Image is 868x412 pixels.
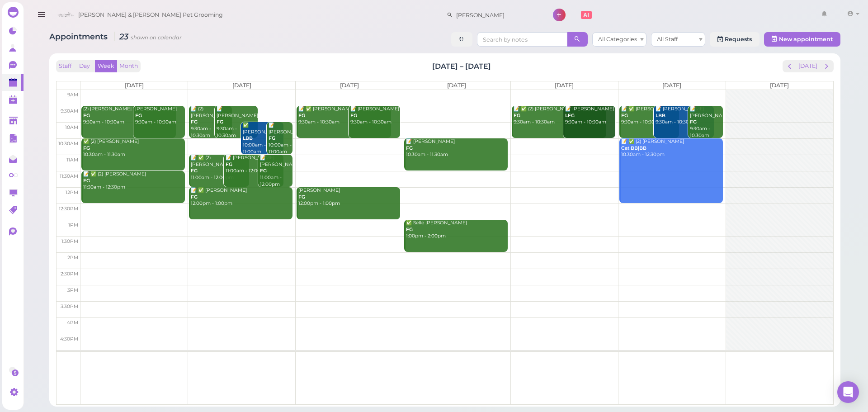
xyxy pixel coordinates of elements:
[83,178,90,184] b: FG
[78,2,223,28] span: [PERSON_NAME] & [PERSON_NAME] Pet Grooming
[58,141,78,147] span: 10:30am
[225,155,284,175] div: 📝 [PERSON_NAME] 11:00am - 12:00pm
[621,106,679,126] div: 📝 ✅ [PERSON_NAME] 9:30am - 10:30am
[260,168,267,174] b: FG
[565,106,615,126] div: 📝 [PERSON_NAME] 9:30am - 10:30am
[114,32,182,41] i: 23
[226,161,232,167] b: FG
[59,206,78,212] span: 12:30pm
[710,32,759,47] a: Requests
[662,82,681,89] span: [DATE]
[783,60,797,72] button: prev
[298,194,305,200] b: FG
[242,122,283,155] div: ✅ [PERSON_NAME] 10:00am - 11:00am
[131,34,182,41] small: shown on calendar
[66,157,78,163] span: 11am
[61,108,78,114] span: 9:30am
[74,60,95,72] button: Day
[453,8,541,22] input: Search customer
[216,106,257,139] div: 📝 [PERSON_NAME] 9:30am - 10:30am
[598,36,637,43] span: All Categories
[67,92,78,98] span: 9am
[83,145,90,151] b: FG
[764,32,840,47] button: New appointment
[67,287,78,293] span: 3pm
[268,122,292,155] div: 📝 [PERSON_NAME] 10:00am - 11:00am
[135,113,142,118] b: FG
[657,36,678,43] span: All Staff
[689,106,722,139] div: 📝 [PERSON_NAME] 9:30am - 10:30am
[232,82,251,89] span: [DATE]
[67,255,78,260] span: 2pm
[243,135,253,141] b: LBB
[655,106,714,126] div: 📝 [PERSON_NAME] 9:30am - 10:30am
[190,187,292,207] div: 📝 ✅ [PERSON_NAME] 12:00pm - 1:00pm
[350,113,357,118] b: FG
[191,194,198,200] b: FG
[432,61,491,71] h2: [DATE] – [DATE]
[298,106,391,126] div: 📝 ✅ [PERSON_NAME] 9:30am - 10:30am
[83,171,185,191] div: 📝 ✅ (2) [PERSON_NAME] 11:30am - 12:30pm
[406,220,508,240] div: ✅ Selle [PERSON_NAME] 1:00pm - 2:00pm
[779,36,833,43] span: New appointment
[191,168,198,174] b: FG
[83,138,185,158] div: ✅ (2) [PERSON_NAME] 10:30am - 11:30am
[690,119,697,125] b: FG
[477,32,567,47] input: Search by notes
[56,60,74,72] button: Staff
[67,320,78,326] span: 4pm
[191,119,198,125] b: FG
[135,106,185,126] div: [PERSON_NAME] 9:30am - 10:30am
[406,227,413,232] b: FG
[65,124,78,130] span: 10am
[190,155,249,181] div: 📝 ✅ (2) [PERSON_NAME] 11:00am - 12:00pm
[513,106,606,126] div: 📝 ✅ (2) [PERSON_NAME] 9:30am - 10:30am
[83,113,90,118] b: FG
[406,145,413,151] b: FG
[68,222,78,228] span: 1pm
[95,60,117,72] button: Week
[565,113,575,118] b: LFG
[61,303,78,309] span: 3:30pm
[269,135,275,141] b: FG
[60,336,78,342] span: 4:30pm
[259,155,292,188] div: 📝 [PERSON_NAME] 11:00am - 12:00pm
[770,82,789,89] span: [DATE]
[447,82,466,89] span: [DATE]
[298,187,400,207] div: [PERSON_NAME] 12:00pm - 1:00pm
[61,271,78,277] span: 2:30pm
[555,82,574,89] span: [DATE]
[656,113,665,118] b: LBB
[217,119,223,125] b: FG
[83,106,176,126] div: (2) [PERSON_NAME] 9:30am - 10:30am
[60,173,78,179] span: 11:30am
[796,60,820,72] button: [DATE]
[61,238,78,244] span: 1:30pm
[350,106,400,126] div: 📝 [PERSON_NAME] 9:30am - 10:30am
[125,82,144,89] span: [DATE]
[298,113,305,118] b: FG
[190,106,231,139] div: 📝 (2) [PERSON_NAME] 9:30am - 10:30am
[340,82,359,89] span: [DATE]
[621,113,628,118] b: FG
[621,138,723,158] div: 📝 ✅ (2) [PERSON_NAME] 10:30am - 12:30pm
[49,32,110,41] span: Appointments
[820,60,834,72] button: next
[406,138,508,158] div: 📝 [PERSON_NAME] 10:30am - 11:30am
[66,189,78,195] span: 12pm
[837,381,859,403] div: Open Intercom Messenger
[621,145,646,151] b: Cat BB|BB
[514,113,520,118] b: FG
[117,60,141,72] button: Month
